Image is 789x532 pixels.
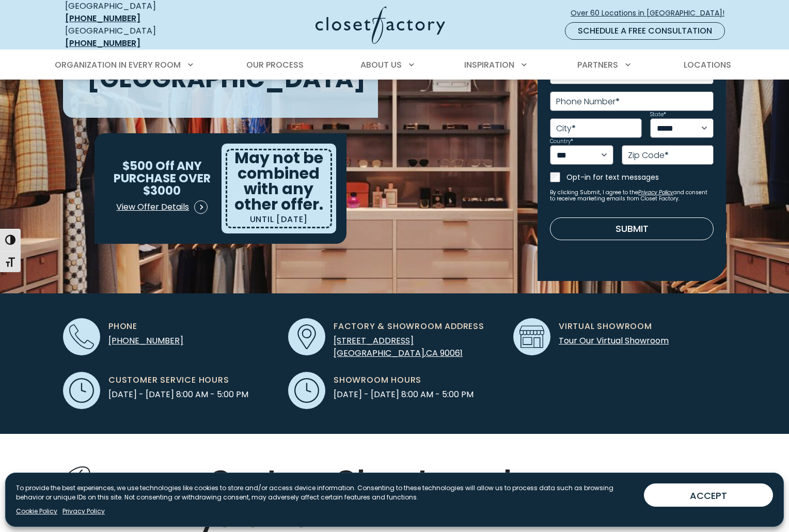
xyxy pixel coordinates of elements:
[108,388,248,401] span: [DATE] - [DATE] 8:00 AM - 5:00 PM
[108,374,229,386] span: Customer Service Hours
[559,335,669,347] a: Tour Our Virtual Showroom
[565,22,725,40] a: Schedule a Free Consultation
[65,25,215,50] div: [GEOGRAPHIC_DATA]
[234,147,323,215] span: May not be combined with any other offer.
[55,59,181,71] span: Organization in Every Room
[638,189,673,196] a: Privacy Policy
[440,347,463,359] span: 90061
[550,139,573,144] label: Country
[334,347,424,359] span: [GEOGRAPHIC_DATA]
[114,158,211,199] span: ANY PURCHASE OVER $3000
[556,98,620,106] label: Phone Number
[550,217,714,240] button: Submit
[519,324,544,349] img: Showroom icon
[550,190,714,202] small: By clicking Submit, I agree to the and consent to receive marketing emails from Closet Factory.
[577,59,618,71] span: Partners
[48,51,741,80] nav: Primary Menu
[16,483,636,502] p: To provide the best experiences, we use technologies like cookies to store and/or access device i...
[360,59,402,71] span: About Us
[16,507,57,516] a: Cookie Policy
[108,335,183,347] a: [PHONE_NUMBER]
[209,461,512,502] span: Custom Closets and
[63,449,202,503] span: Premium
[122,158,175,174] span: $500 Off
[315,6,445,44] img: Closet Factory Logo
[116,197,208,217] a: View Offer Details
[334,335,463,359] a: [STREET_ADDRESS] [GEOGRAPHIC_DATA],CA 90061
[684,59,731,71] span: Locations
[246,59,304,71] span: Our Process
[464,59,514,71] span: Inspiration
[334,335,414,347] span: [STREET_ADDRESS]
[65,12,140,24] a: [PHONE_NUMBER]
[108,320,137,333] span: Phone
[556,124,576,133] label: City
[566,172,714,182] label: Opt-in for text messages
[334,388,474,401] span: [DATE] - [DATE] 8:00 AM - 5:00 PM
[644,483,773,507] button: ACCEPT
[559,320,652,333] span: Virtual Showroom
[570,4,733,22] a: Over 60 Locations in [GEOGRAPHIC_DATA]!
[571,8,733,19] span: Over 60 Locations in [GEOGRAPHIC_DATA]!
[334,320,484,333] span: Factory & Showroom Address
[116,201,189,213] span: View Offer Details
[65,37,140,49] a: [PHONE_NUMBER]
[650,112,666,117] label: State
[426,347,438,359] span: CA
[62,507,105,516] a: Privacy Policy
[250,212,308,227] p: UNTIL [DATE]
[628,151,669,160] label: Zip Code
[334,374,421,386] span: Showroom Hours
